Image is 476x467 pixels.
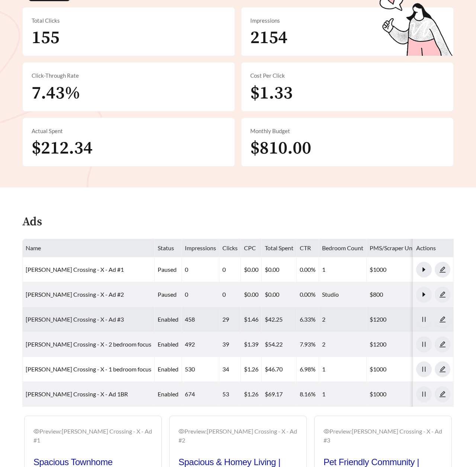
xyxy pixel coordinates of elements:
[262,307,297,332] td: $42.25
[241,382,262,407] td: $1.26
[33,428,39,434] span: eye
[262,282,297,307] td: $0.00
[182,357,219,382] td: 530
[262,239,297,257] th: Total Spent
[435,336,450,352] button: edit
[435,291,450,298] a: edit
[416,316,431,323] span: pause
[416,386,432,402] button: pause
[416,366,431,373] span: pause
[416,287,432,302] button: caret-right
[367,332,434,357] td: $1200
[262,257,297,282] td: $0.00
[32,71,226,80] div: Click-Through Rate
[158,266,177,273] span: paused
[158,316,178,323] span: enabled
[416,262,432,277] button: caret-right
[26,390,128,397] a: [PERSON_NAME] Crossing - X - Ad 1BR
[319,282,367,307] td: Studio
[250,71,444,80] div: Cost Per Click
[435,266,450,273] a: edit
[241,357,262,382] td: $1.26
[416,312,432,327] button: pause
[324,427,443,445] div: Preview: [PERSON_NAME] Crossing - X - Ad #3
[32,137,93,160] span: $212.34
[178,428,184,434] span: eye
[416,291,431,298] span: caret-right
[182,307,219,332] td: 458
[22,216,42,229] h4: Ads
[435,287,450,302] button: edit
[26,365,151,373] a: [PERSON_NAME] Crossing - X - 1 bedroom focus
[241,282,262,307] td: $0.00
[435,390,450,397] a: edit
[416,336,432,352] button: pause
[23,239,155,257] th: Name
[435,391,450,397] span: edit
[297,357,319,382] td: 6.98%
[367,382,434,407] td: $1000
[300,244,311,251] span: CTR
[26,291,124,298] a: [PERSON_NAME] Crossing - X - Ad #2
[26,341,151,348] a: [PERSON_NAME] Crossing - X - 2 bedroom focus
[32,16,226,25] div: Total Clicks
[219,357,241,382] td: 34
[416,266,431,273] span: caret-right
[250,137,311,160] span: $810.00
[182,282,219,307] td: 0
[182,382,219,407] td: 674
[435,341,450,348] a: edit
[33,427,152,445] div: Preview: [PERSON_NAME] Crossing - X - Ad #1
[262,357,297,382] td: $46.70
[250,16,444,25] div: Impressions
[182,332,219,357] td: 492
[262,382,297,407] td: $69.17
[324,428,329,434] span: eye
[26,316,124,323] a: [PERSON_NAME] Crossing - X - Ad #3
[158,341,178,348] span: enabled
[262,332,297,357] td: $54.22
[241,332,262,357] td: $1.39
[435,366,450,373] span: edit
[219,307,241,332] td: 29
[219,332,241,357] td: 39
[219,282,241,307] td: 0
[219,382,241,407] td: 53
[297,382,319,407] td: 8.16%
[319,239,367,257] th: Bedroom Count
[219,257,241,282] td: 0
[297,257,319,282] td: 0.00%
[367,307,434,332] td: $1200
[158,365,178,373] span: enabled
[241,257,262,282] td: $0.00
[158,291,177,298] span: paused
[435,341,450,348] span: edit
[244,244,256,251] span: CPC
[32,127,226,135] div: Actual Spent
[435,365,450,373] a: edit
[319,382,367,407] td: 1
[413,239,454,257] th: Actions
[241,307,262,332] td: $1.46
[32,27,59,49] span: 155
[182,257,219,282] td: 0
[250,127,444,135] div: Monthly Budget
[367,357,434,382] td: $1000
[435,262,450,277] button: edit
[26,266,124,273] a: [PERSON_NAME] Crossing - X - Ad #1
[435,361,450,377] button: edit
[435,291,450,298] span: edit
[297,332,319,357] td: 7.93%
[416,391,431,397] span: pause
[367,282,434,307] td: $800
[250,82,293,104] span: $1.33
[416,361,432,377] button: pause
[319,257,367,282] td: 1
[319,307,367,332] td: 2
[297,307,319,332] td: 6.33%
[367,257,434,282] td: $1000
[435,316,450,323] span: edit
[435,312,450,327] button: edit
[319,357,367,382] td: 1
[435,386,450,402] button: edit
